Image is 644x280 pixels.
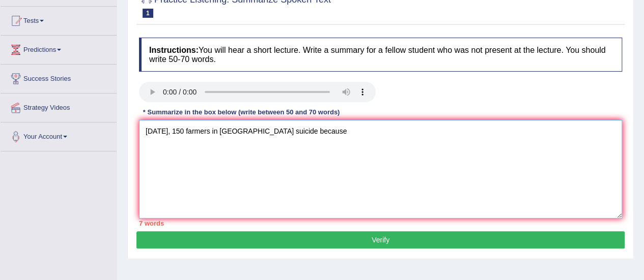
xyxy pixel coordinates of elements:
[149,46,199,54] b: Instructions:
[1,65,117,90] a: Success Stories
[1,122,117,148] a: Your Account
[139,38,622,72] h4: You will hear a short lecture. Write a summary for a fellow student who was not present at the le...
[139,107,344,117] div: * Summarize in the box below (write between 50 and 70 words)
[139,219,622,228] div: 7 words
[1,94,117,119] a: Strategy Videos
[143,9,153,18] span: 1
[1,36,117,61] a: Predictions
[136,231,625,248] button: Verify
[1,7,117,32] a: Tests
